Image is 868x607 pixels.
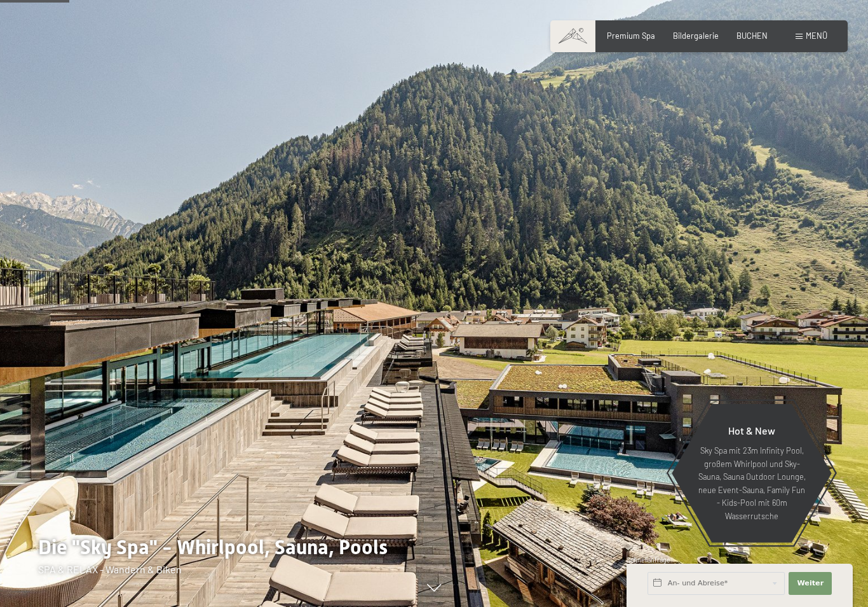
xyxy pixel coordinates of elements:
button: Weiter [789,572,832,595]
span: Weiter [797,578,824,589]
a: Bildergalerie [673,31,719,41]
p: Sky Spa mit 23m Infinity Pool, großem Whirlpool und Sky-Sauna, Sauna Outdoor Lounge, neue Event-S... [696,444,807,522]
a: BUCHEN [736,31,768,41]
span: Menü [806,31,827,41]
a: Hot & New Sky Spa mit 23m Infinity Pool, großem Whirlpool und Sky-Sauna, Sauna Outdoor Lounge, ne... [671,403,832,543]
span: Schnellanfrage [627,556,670,564]
a: Premium Spa [607,31,655,41]
span: Hot & New [728,424,775,436]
